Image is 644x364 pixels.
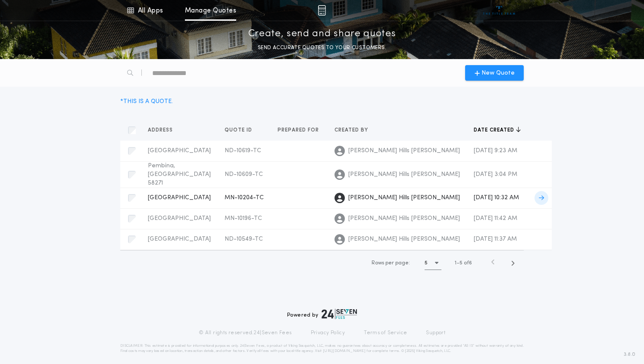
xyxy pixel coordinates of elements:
[474,127,516,134] span: Date created
[425,256,441,270] button: 5
[474,236,517,242] span: [DATE] 11:37 AM
[120,343,524,354] p: DISCLAIMER: This estimate is provided for informational purposes only. 24|Seven Fees, a product o...
[364,329,407,336] a: Terms of Service
[474,215,517,222] span: [DATE] 11:42 AM
[474,195,519,201] span: [DATE] 10:32 AM
[335,126,375,135] button: Created by
[148,147,211,154] span: [GEOGRAPHIC_DATA]
[425,259,428,267] h1: 5
[287,309,357,319] div: Powered by
[348,214,460,223] span: [PERSON_NAME] Hills [PERSON_NAME]
[474,126,521,135] button: Date created
[481,69,515,78] span: New Quote
[248,27,396,41] p: Create, send and share quotes
[148,215,211,222] span: [GEOGRAPHIC_DATA]
[311,329,345,336] a: Privacy Policy
[624,351,635,358] span: 3.8.0
[348,147,460,155] span: [PERSON_NAME] Hills [PERSON_NAME]
[348,235,460,244] span: [PERSON_NAME] Hills [PERSON_NAME]
[348,170,460,179] span: [PERSON_NAME] Hills [PERSON_NAME]
[199,329,292,336] p: © All rights reserved. 24|Seven Fees
[148,163,211,186] span: Pembina, [GEOGRAPHIC_DATA] 58271
[474,147,517,154] span: [DATE] 9:23 AM
[372,260,410,266] span: Rows per page:
[148,126,179,135] button: Address
[464,259,472,267] span: of 6
[318,5,326,16] img: img
[455,260,456,266] span: 1
[335,127,370,134] span: Created by
[474,171,517,178] span: [DATE] 3:04 PM
[278,127,321,134] span: Prepared for
[225,195,264,201] span: MN-10204-TC
[426,329,445,336] a: Support
[483,6,516,15] img: vs-icon
[258,44,386,52] p: SEND ACCURATE QUOTES TO YOUR CUSTOMERS.
[460,260,463,266] span: 5
[225,126,259,135] button: Quote ID
[225,215,262,222] span: MN-10196-TC
[323,349,366,353] a: [URL][DOMAIN_NAME]
[225,147,261,154] span: ND-10619-TC
[225,236,263,242] span: ND-10549-TC
[225,127,254,134] span: Quote ID
[225,171,263,178] span: ND-10609-TC
[465,65,524,81] button: New Quote
[148,127,175,134] span: Address
[322,309,357,319] img: logo
[148,195,211,201] span: [GEOGRAPHIC_DATA]
[348,194,460,202] span: [PERSON_NAME] Hills [PERSON_NAME]
[120,97,173,106] div: * THIS IS A QUOTE.
[148,236,211,242] span: [GEOGRAPHIC_DATA]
